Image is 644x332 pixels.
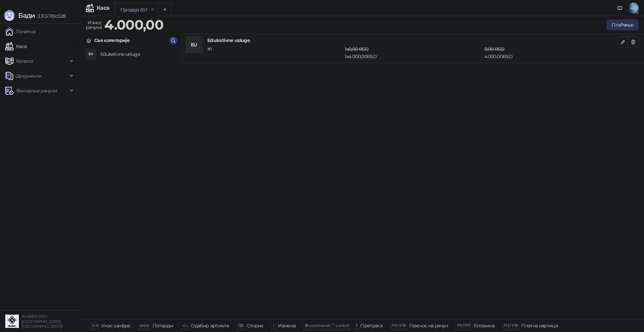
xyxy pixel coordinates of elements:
div: 1 x 4.000,00 RSD [343,45,483,60]
div: Продаја 651 [120,6,147,13]
button: Плаћање [606,19,639,30]
div: Каса [97,5,109,11]
div: Унос шифре [101,321,130,330]
button: remove [148,7,157,12]
div: Платна картица [521,321,558,330]
span: ⌫ [238,323,243,328]
span: + [273,323,275,328]
span: F12 / F18 [503,323,518,328]
a: Документација [614,3,625,13]
div: Измена [278,321,296,330]
div: Сторно [247,321,264,330]
div: Претрага [360,321,382,330]
span: 0-9 [92,323,98,328]
div: # 1 [206,45,343,60]
span: 0,00 RSD [484,46,504,52]
span: Бади [18,11,35,19]
div: grid [81,47,180,319]
a: Каса [5,40,26,53]
h4: Edukativne usluge [207,37,618,44]
span: f [356,323,357,328]
img: Logo [4,10,15,21]
div: Одабир артикла [191,321,229,330]
a: Почетна [5,25,36,38]
span: Документи [16,69,42,83]
span: 3.11.3-710c028 [35,13,66,19]
div: Износ рачуна [85,18,103,32]
div: Пренос на рачун [409,321,448,330]
span: 1 x 0,00 RSD [345,46,369,52]
div: EU [186,37,202,53]
button: Add tab [158,3,172,16]
span: НЗ [628,3,639,13]
div: EU [86,49,96,59]
img: 64x64-companyLogo-d200c298-da26-4023-afd4-f376f589afb5.jpeg [5,315,19,328]
div: 4.000,00 RSD [483,45,619,60]
span: ⌘ command / ⌃ control [305,323,349,328]
small: BUNKER DOO [GEOGRAPHIC_DATA] ([GEOGRAPHIC_DATA]) [21,314,63,329]
span: F11 / F17 [457,323,470,328]
span: enter [140,323,149,328]
strong: 4.000,00 [104,16,163,33]
div: Потврди [153,321,173,330]
span: F10 / F16 [391,323,406,328]
div: Све категорије [94,37,129,44]
div: Готовина [474,321,494,330]
span: ↑/↓ [182,323,187,328]
h4: Edukativne usluge [100,49,175,59]
span: Каталог [16,54,34,68]
span: Фискални рачуни [16,84,57,97]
